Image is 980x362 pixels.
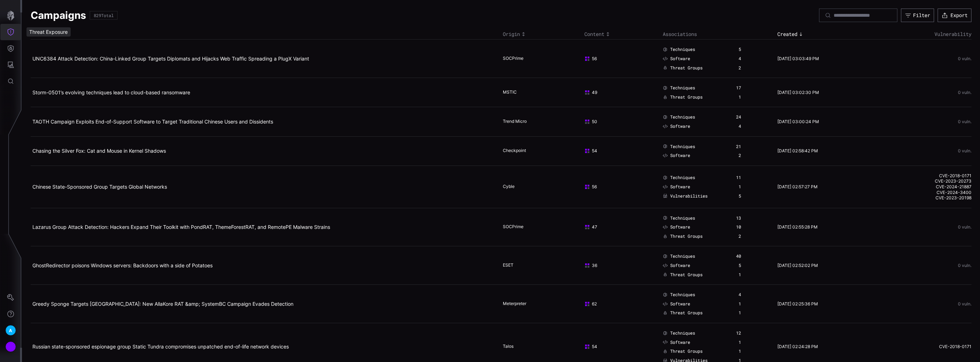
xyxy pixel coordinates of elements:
div: Toggle sort direction [777,31,872,37]
div: 54 [584,148,654,154]
span: Techniques [670,85,695,91]
h1: Campaigns [31,9,86,22]
a: Chinese State-Sponsored Group Targets Global Networks [32,184,167,190]
span: Software [670,153,690,158]
div: 0 vuln. [875,225,971,230]
div: 56 [584,184,654,190]
div: 1 [739,310,741,316]
time: [DATE] 02:25:36 PM [777,301,818,306]
div: 1 [739,348,741,354]
div: 12 [736,330,741,336]
a: Storm-0501’s evolving techniques lead to cloud-based ransomware [32,89,190,95]
a: UNC6384 Attack Detection: China-Linked Group Targets Diplomats and Hijacks Web Traffic Spreading ... [32,56,309,62]
a: Threat Groups [663,94,703,100]
span: Threat Groups [670,310,703,316]
div: 10 [736,224,741,230]
div: 62 [584,301,654,307]
time: [DATE] 03:02:30 PM [777,90,819,95]
div: 2 [739,65,741,71]
th: Vulnerability [874,29,971,40]
div: 47 [584,224,654,230]
div: SOCPrime [503,224,538,230]
div: 54 [584,344,654,350]
div: Talos [503,343,538,350]
div: SOCPrime [503,56,538,62]
a: Techniques [663,85,695,91]
div: Trend Micro [503,119,538,125]
a: Techniques [663,292,695,298]
a: Techniques [663,114,695,120]
a: CVE-2023-20273 [875,178,971,184]
a: Threat Groups [663,310,703,316]
span: Techniques [670,253,695,259]
a: Software [663,263,690,268]
span: Software [670,224,690,230]
div: 49 [584,90,654,95]
span: Techniques [670,144,695,149]
a: Techniques [663,144,695,149]
div: 0 vuln. [875,148,971,153]
span: Threat Groups [670,234,703,239]
div: MSTIC [503,89,538,96]
div: 40 [736,253,741,259]
div: 829 Total [94,13,114,17]
div: 1 [739,94,741,100]
span: Software [670,263,690,268]
time: [DATE] 03:00:24 PM [777,119,819,124]
time: [DATE] 02:55:28 PM [777,224,818,230]
span: Techniques [670,175,695,180]
a: CVE-2018-0171 [875,173,971,179]
button: Filter [901,9,934,22]
div: 24 [736,114,741,120]
div: 4 [739,292,741,298]
div: Meterpreter [503,301,538,307]
span: Software [670,124,690,129]
a: CVE-2018-0171 [875,344,971,350]
span: Techniques [670,330,695,336]
a: Techniques [663,215,695,221]
a: Software [663,224,690,230]
time: [DATE] 02:52:02 PM [777,263,818,268]
time: [DATE] 02:57:27 PM [777,184,818,189]
a: TAOTH Campaign Exploits End-of-Support Software to Target Traditional Chinese Users and Dissidents [32,119,273,125]
div: 5 [739,47,741,52]
a: CVE-2024-21887 [875,184,971,190]
a: Vulnerabilities [663,193,708,199]
div: 1 [739,340,741,345]
div: 13 [736,215,741,221]
span: Threat Groups [670,65,703,71]
span: Threat Groups [670,348,703,354]
a: CVE-2023-20198 [875,195,971,201]
div: Toggle sort direction [503,31,581,37]
span: Techniques [670,47,695,52]
span: Techniques [670,292,695,298]
a: Russian state-sponsored espionage group Static Tundra compromises unpatched end-of-life network d... [32,343,289,350]
span: Software [670,56,690,62]
a: Threat Groups [663,234,703,239]
a: Techniques [663,175,695,180]
div: 17 [736,85,741,91]
time: [DATE] 02:24:28 PM [777,344,818,349]
a: Threat Groups [663,272,703,278]
div: 0 vuln. [875,119,971,124]
a: Software [663,56,690,62]
div: Toggle sort direction [584,31,659,37]
a: Techniques [663,253,695,259]
div: 4 [739,124,741,129]
a: Threat Groups [663,65,703,71]
div: 5 [739,263,741,268]
a: Software [663,184,690,190]
div: 2 [739,234,741,239]
div: Threat Exposure [26,27,71,37]
span: Software [670,301,690,307]
span: A [9,327,12,334]
div: 0 vuln. [875,56,971,61]
div: 0 vuln. [875,301,971,306]
div: Toggle sort direction [32,31,499,37]
a: Software [663,340,690,345]
div: 50 [584,119,654,125]
span: Techniques [670,215,695,221]
div: Checkpoint [503,148,538,154]
span: Threat Groups [670,272,703,278]
div: ESET [503,262,538,269]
